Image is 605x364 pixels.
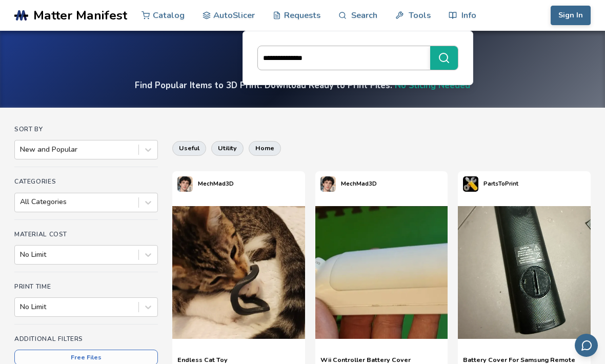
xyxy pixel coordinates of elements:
span: Matter Manifest [33,8,127,23]
button: Send feedback via email [575,334,598,357]
h4: Material Cost [14,231,158,238]
img: MechMad3D's profile [177,176,193,192]
h4: Categories [14,178,158,185]
a: MechMad3D's profileMechMad3D [172,171,239,197]
h4: Print Time [14,283,158,290]
img: MechMad3D's profile [320,176,336,192]
input: No Limit [20,251,22,259]
p: MechMad3D [341,178,377,189]
button: home [249,141,281,155]
p: PartsToPrint [483,178,518,189]
button: utility [211,141,244,155]
h4: Sort By [14,126,158,133]
a: MechMad3D's profileMechMad3D [315,171,382,197]
button: Sign In [551,6,591,25]
a: PartsToPrint's profilePartsToPrint [458,171,523,197]
button: useful [172,141,206,155]
input: No Limit [20,303,22,311]
input: All Categories [20,198,22,206]
a: No Slicing Needed [395,79,470,91]
p: MechMad3D [198,178,234,189]
input: New and Popular [20,146,22,154]
h4: Find Popular Items to 3D Print. Download Ready to Print Files. [135,79,470,91]
img: PartsToPrint's profile [463,176,478,192]
h4: Additional Filters [14,335,158,342]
